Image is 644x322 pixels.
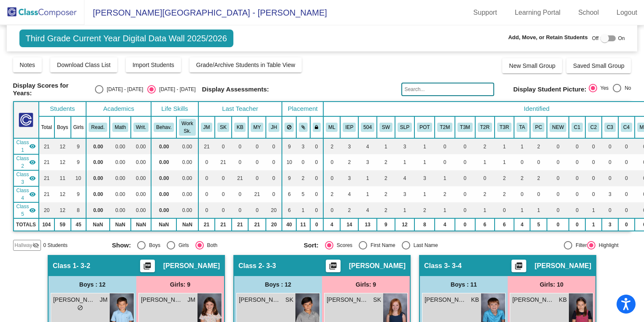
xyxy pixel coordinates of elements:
button: C2 [588,123,599,132]
span: [PERSON_NAME][GEOGRAPHIC_DATA] - [PERSON_NAME] [84,6,327,19]
td: 10 [71,170,87,186]
td: 0 [435,138,455,154]
td: 2 [377,202,395,218]
td: 0.00 [131,186,151,202]
td: 0 [618,170,635,186]
th: NEW Student [547,116,569,138]
td: 40 [282,218,296,231]
td: 3 [395,186,414,202]
button: C1 [571,123,583,132]
td: 0 [266,170,282,186]
td: 0 [585,154,602,170]
td: 2 [340,202,358,218]
td: 2 [377,186,395,202]
span: Display Assessments: [202,86,269,93]
td: 8 [71,202,87,218]
a: Support [467,6,504,19]
td: 0 [215,186,232,202]
td: 4 [395,170,414,186]
button: T2R [478,123,492,132]
td: 3 [358,154,377,170]
th: T2 Reading Intervention [475,116,495,138]
td: 0 [198,186,215,202]
td: 0 [215,202,232,218]
button: Import Students [126,57,181,72]
button: IEP [343,123,356,132]
td: 1 [414,154,435,170]
td: 1 [358,170,377,186]
td: 3 [340,170,358,186]
button: 504 [361,123,374,132]
td: 1 [358,186,377,202]
th: Placement [282,102,323,116]
td: 4 [358,138,377,154]
td: 0.00 [86,154,110,170]
td: 0 [323,202,340,218]
td: 0 [530,154,547,170]
button: Grade/Archive Students in Table View [189,57,302,72]
td: 0 [323,170,340,186]
td: 0 [296,154,310,170]
td: Stephanie Kelly - 3-3 [14,154,39,170]
td: 0.00 [131,154,151,170]
span: Class 2 [16,155,29,170]
th: Keep with students [296,116,310,138]
mat-icon: visibility [29,191,36,198]
td: 2 [296,170,310,186]
td: 1 [414,186,435,202]
td: 0 [310,186,324,202]
button: JH [268,123,279,132]
td: 2 [495,186,514,202]
td: 0 [266,138,282,154]
td: 0.00 [151,170,176,186]
button: Work Sk. [179,119,195,136]
th: TA-Push In Support [514,116,530,138]
td: Meghan Yarbrough - 3-5 [14,186,39,202]
td: 2 [475,138,495,154]
span: Notes [20,62,35,68]
td: 2 [340,154,358,170]
td: 0.00 [86,186,110,202]
button: Behav. [154,123,174,132]
span: Display Student Picture: [513,86,586,93]
td: 1 [296,202,310,218]
mat-icon: visibility [29,159,36,166]
div: [DATE] - [DATE] [103,86,143,93]
td: 0 [266,154,282,170]
td: 0 [585,186,602,202]
div: Yes [597,84,609,92]
td: TOTALS [14,218,39,231]
td: 12 [395,218,414,231]
button: C3 [604,123,616,132]
td: 0.00 [176,202,198,218]
td: 21 [198,218,215,231]
td: NaN [151,218,176,231]
th: Physical/Occupational Therapy [414,116,435,138]
td: 12 [54,138,71,154]
th: Social Work Support [377,116,395,138]
td: 12 [54,202,71,218]
td: 20 [39,202,54,218]
td: 3 [414,170,435,186]
button: MY [251,123,263,132]
span: New Small Group [509,62,555,69]
td: 0 [514,186,530,202]
td: 3 [602,186,618,202]
span: Display Scores for Years: [13,82,89,97]
td: 2 [414,202,435,218]
td: 0.00 [131,170,151,186]
th: Girls [71,116,87,138]
td: 2 [323,186,340,202]
button: Saved Small Group [566,58,631,73]
td: 21 [248,186,266,202]
td: Jill Helmann - 3-1 [14,202,39,218]
td: 21 [248,218,266,231]
td: 0 [618,154,635,170]
td: 0 [232,138,249,154]
td: 0 [569,154,585,170]
td: 104 [39,218,54,231]
td: 11 [54,170,71,186]
td: 1 [514,202,530,218]
button: Math [112,123,128,132]
mat-icon: picture_as_pdf [514,262,524,274]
